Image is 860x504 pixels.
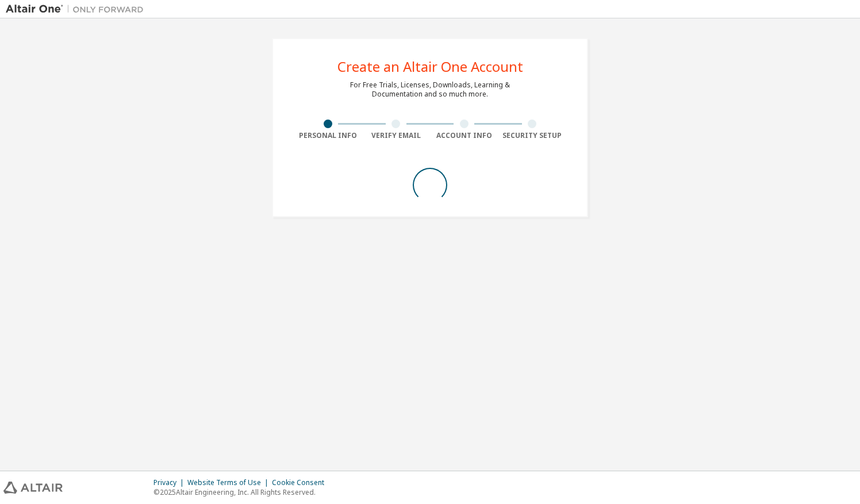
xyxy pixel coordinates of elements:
[6,3,149,15] img: Altair One
[430,131,498,140] div: Account Info
[337,60,523,74] div: Create an Altair One Account
[272,478,331,487] div: Cookie Consent
[294,131,362,140] div: Personal Info
[187,478,272,487] div: Website Terms of Use
[153,487,331,497] p: © 2025 Altair Engineering, Inc. All Rights Reserved.
[3,482,63,494] img: altair_logo.svg
[153,478,187,487] div: Privacy
[350,80,510,99] div: For Free Trials, Licenses, Downloads, Learning & Documentation and so much more.
[362,131,431,140] div: Verify Email
[498,131,567,140] div: Security Setup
